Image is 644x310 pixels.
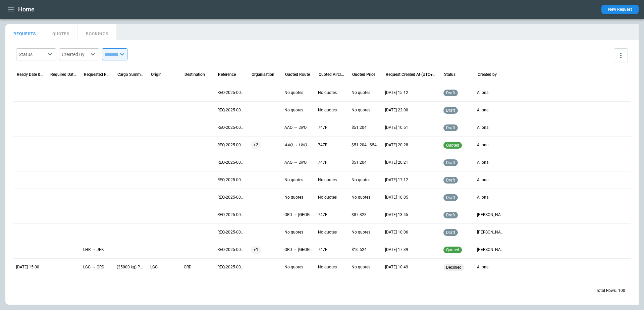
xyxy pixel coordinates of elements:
p: REQ-2025-000101 [217,90,246,96]
div: Required Date & Time (UTC+03:00) [50,72,77,77]
div: Status [444,72,455,77]
h1: Home [18,5,35,13]
p: No quotes [352,177,380,183]
p: Andy Burvill [477,247,505,253]
p: No quotes [352,195,380,200]
div: Ready Date & Time (UTC+03:00) [17,72,44,77]
p: No quotes [318,264,346,270]
div: Origin [151,72,162,77]
span: draft [445,108,457,113]
p: $51.204 [352,160,380,165]
p: 29/09/2025 10:51 [385,125,438,131]
p: AAQ → LWO [284,142,313,148]
p: Total Rows: [596,288,617,294]
p: Aliona [477,177,505,183]
div: Request Created At (UTC+03:00) [386,72,437,77]
button: more [614,48,628,62]
button: REQUESTS [5,24,44,40]
p: REQ-2025-000092 [217,247,246,253]
p: 747F [318,142,346,148]
p: REQ-2025-000100 [217,107,246,113]
span: draft [445,230,457,235]
div: Quoted Route [285,72,310,77]
p: LGG → ORD [83,264,111,270]
p: No quotes [318,229,346,235]
span: +1 [251,241,261,258]
p: No quotes [284,195,313,200]
div: Cargo not suitable / Doesn't load [443,264,464,271]
p: AAQ → LWO [284,125,313,131]
p: ORD → JFK [284,247,313,253]
p: $16.624 [352,247,380,253]
p: No quotes [352,90,380,96]
p: LHR → JFK [83,247,111,253]
p: 25/09/2025 10:05 [385,195,438,200]
p: Aliona [477,195,505,200]
p: REQ-2025-000095 [217,195,246,200]
span: quoted [445,143,461,148]
p: No quotes [318,195,346,200]
p: No quotes [352,229,380,235]
div: Reference [218,72,236,77]
p: $87.828 [352,212,380,218]
p: Aliona [477,264,505,270]
p: LGG [150,264,178,270]
div: Destination [184,72,205,77]
p: $51.204 [352,125,380,131]
p: 30/05/2026 15:00 [16,264,44,270]
p: No quotes [352,264,380,270]
div: Created by [478,72,497,77]
p: AAQ → LWO [284,160,313,165]
p: 24/09/2025 10:06 [385,229,438,235]
p: Aliona [477,160,505,165]
p: 25/09/2025 17:12 [385,177,438,183]
span: declined [445,265,463,270]
div: Quoted Aircraft [319,72,345,77]
p: 24/09/2025 13:45 [385,212,438,218]
p: 15/09/2025 17:39 [385,247,438,253]
p: No quotes [318,107,346,113]
span: draft [445,213,457,217]
p: 747F [318,247,346,253]
p: 25/09/2025 20:28 [385,142,438,148]
p: REQ-2025-000093 [217,229,246,235]
p: 747F [318,212,346,218]
span: draft [445,91,457,95]
p: No quotes [284,229,313,235]
p: No quotes [352,107,380,113]
span: draft [445,178,457,183]
p: ORD [184,264,212,270]
p: Andy Burvill [477,212,505,218]
p: 03/10/2025 15:12 [385,90,438,96]
p: Aliona [477,125,505,131]
p: Aliona [477,90,505,96]
div: Created By [62,51,89,58]
div: Status [19,51,46,58]
p: Aliona [477,142,505,148]
p: Andy Burvill [477,229,505,235]
p: No quotes [318,90,346,96]
p: REQ-2025-000091 [217,264,246,270]
div: Organisation [252,72,274,77]
p: (25000 kg) Pharmaceutical / Medical [117,264,145,270]
span: quoted [445,248,461,252]
span: +2 [251,137,261,154]
div: Quoted Price [352,72,375,77]
p: 25/09/2025 20:21 [385,160,438,165]
p: $51.204 - $54.265 [352,142,380,148]
button: New Request [601,5,639,14]
p: 01/10/2025 22:00 [385,107,438,113]
p: No quotes [284,90,313,96]
div: Requested Route [84,72,111,77]
p: 747F [318,125,346,131]
p: No quotes [318,177,346,183]
p: 747F [318,160,346,165]
p: No quotes [284,177,313,183]
p: ORD → JFK [284,212,313,218]
p: REQ-2025-000099 [217,125,246,131]
span: draft [445,160,457,165]
p: 10/09/2025 10:49 [385,264,438,270]
p: REQ-2025-000094 [217,212,246,218]
div: Cargo Summary [117,72,144,77]
p: Aliona [477,107,505,113]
